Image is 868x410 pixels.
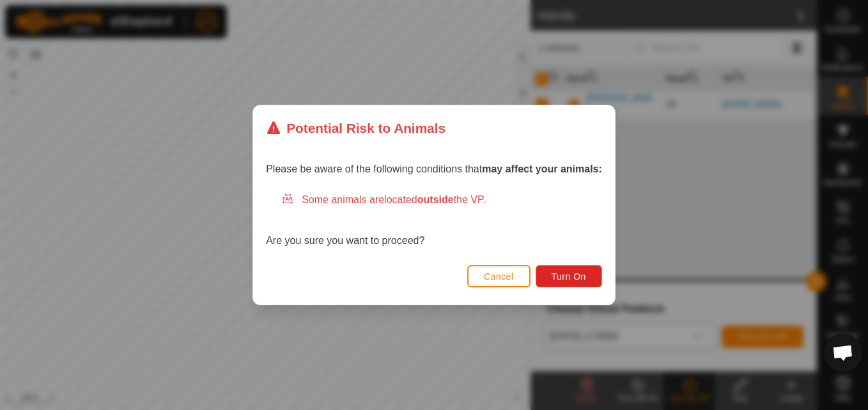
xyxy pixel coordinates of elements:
[484,271,514,282] span: Cancel
[281,192,602,208] div: Some animals are
[417,194,454,205] strong: outside
[384,194,486,205] span: located the VP.
[824,333,862,372] a: Open chat
[266,118,446,138] div: Potential Risk to Animals
[266,192,602,248] div: Are you sure you want to proceed?
[266,163,602,174] span: Please be aware of the following conditions that
[552,271,586,282] span: Turn On
[467,265,531,287] button: Cancel
[536,265,602,287] button: Turn On
[482,163,602,174] strong: may affect your animals:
